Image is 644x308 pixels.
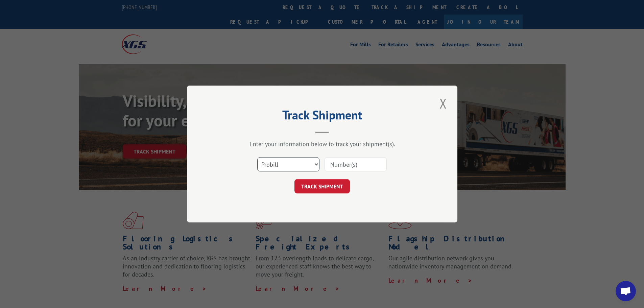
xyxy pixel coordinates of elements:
a: Open chat [616,281,636,301]
input: Number(s) [325,157,387,171]
button: TRACK SHIPMENT [294,179,350,193]
h2: Track Shipment [221,110,424,123]
div: Enter your information below to track your shipment(s). [221,140,424,148]
button: Close modal [437,94,449,113]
